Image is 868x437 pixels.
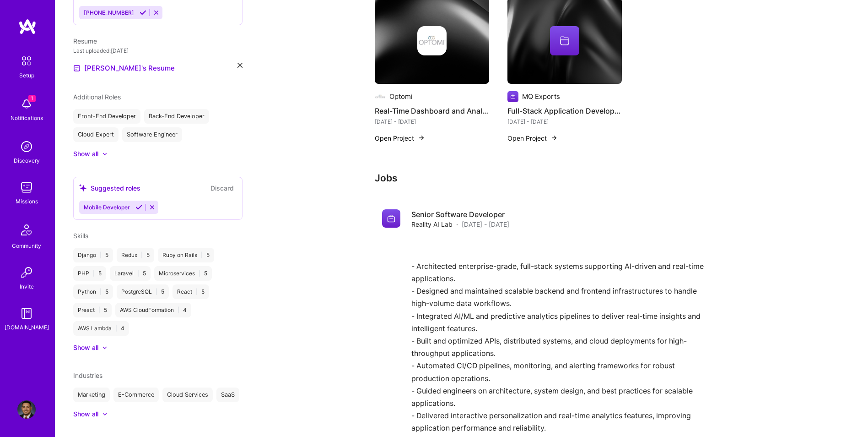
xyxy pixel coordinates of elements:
span: [PHONE_NUMBER] [84,9,134,16]
h4: Real-Time Dashboard and Analytics Platform Development [375,105,489,117]
span: Industries [73,371,102,379]
i: icon SuggestedTeams [79,184,87,192]
img: Company logo [417,26,447,55]
span: | [201,251,203,259]
div: Invite [20,282,34,291]
img: arrow-right [550,134,558,142]
span: | [100,288,102,295]
div: PostgreSQL 5 [117,284,169,299]
div: [DATE] - [DATE] [375,117,489,126]
h4: Senior Software Developer [411,209,509,219]
div: Cloud Expert [73,127,119,142]
span: | [141,251,143,259]
img: Company logo [507,91,518,102]
div: Show all [73,343,98,352]
span: Resume [73,37,97,45]
span: Additional Roles [73,93,121,101]
i: icon Close [237,63,243,68]
img: bell [17,95,36,113]
span: | [115,325,117,332]
a: [PERSON_NAME]'s Resume [73,63,175,74]
div: Discovery [14,156,40,165]
div: Show all [73,149,98,158]
div: Front-End Developer [73,109,140,124]
div: Redux 5 [117,248,154,262]
div: E-Commerce [113,388,159,402]
span: | [196,288,198,295]
i: Accept [140,9,146,16]
i: Reject [153,9,160,16]
span: · [456,219,458,229]
div: Notifications [11,113,43,123]
a: User Avatar [15,400,38,419]
span: | [93,270,95,277]
div: PHP 5 [73,266,106,281]
img: User Avatar [17,400,36,419]
img: arrow-right [418,134,425,142]
img: discovery [17,137,36,156]
span: Reality AI Lab [411,219,453,229]
div: [DOMAIN_NAME] [5,322,49,332]
div: Suggested roles [79,183,140,193]
i: Accept [135,204,142,211]
span: | [100,251,102,259]
span: | [98,306,100,314]
img: Company logo [382,209,400,228]
span: Skills [73,232,88,240]
h3: Jobs [375,172,755,184]
button: Open Project [375,133,425,143]
div: AWS CloudFormation 4 [115,303,191,317]
div: Python 5 [73,284,113,299]
img: Company logo [375,91,386,102]
div: Marketing [73,388,110,402]
div: SaaS [216,388,239,402]
span: | [137,270,139,277]
div: Optomi [389,92,413,101]
div: Django 5 [73,248,113,262]
div: React 5 [173,284,209,299]
div: Last uploaded: [DATE] [73,46,243,55]
div: [DATE] - [DATE] [507,117,622,126]
img: Invite [17,263,36,282]
i: Reject [149,204,156,211]
img: logo [18,18,37,35]
button: Open Project [507,133,558,143]
span: 1 [28,95,36,102]
div: Software Engineer [122,127,182,142]
h4: Full-Stack Application Development for ERP and CRM Systems [507,105,622,117]
div: Laravel 5 [110,266,151,281]
span: [DATE] - [DATE] [462,219,509,229]
span: Mobile Developer [84,204,130,211]
span: | [199,270,200,277]
div: Community [12,241,41,251]
img: guide book [17,304,36,322]
div: AWS Lambda 4 [73,321,129,336]
div: Preact 5 [73,303,112,317]
div: Back-End Developer [144,109,209,124]
div: Missions [16,197,38,206]
div: MQ Exports [522,92,560,101]
span: | [178,306,179,314]
div: Microservices 5 [154,266,212,281]
div: Setup [19,71,34,80]
img: Resume [73,65,81,72]
button: Discard [208,183,237,193]
img: Community [16,219,38,241]
img: setup [17,51,36,71]
span: | [156,288,157,295]
img: teamwork [17,178,36,197]
div: Show all [73,410,98,419]
div: Cloud Services [162,388,213,402]
div: Ruby on Rails 5 [158,248,214,262]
